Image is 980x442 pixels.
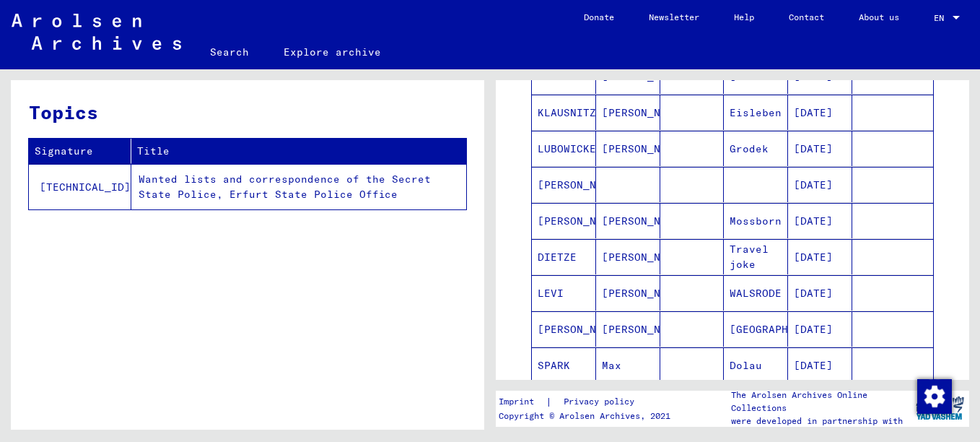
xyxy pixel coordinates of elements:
[131,164,466,209] td: Wanted lists and correspondence of the Secret State Police, Erfurt State Police Office
[788,239,852,274] mat-cell: [DATE]
[532,203,596,238] mat-cell: [PERSON_NAME]
[788,203,852,238] mat-cell: [DATE]
[724,311,788,347] mat-cell: [GEOGRAPHIC_DATA]
[788,167,852,202] mat-cell: [DATE]
[596,347,660,383] mat-cell: Max
[788,275,852,311] mat-cell: [DATE]
[12,14,181,50] img: Arolsen_neg.svg
[788,131,852,166] mat-cell: [DATE]
[724,131,788,166] mat-cell: Grodek
[788,347,852,383] mat-cell: [DATE]
[532,275,596,311] mat-cell: LEVI
[788,95,852,130] mat-cell: [DATE]
[596,95,660,130] mat-cell: [PERSON_NAME]
[532,167,596,202] mat-cell: [PERSON_NAME]
[724,203,788,238] mat-cell: Mossborn
[596,131,660,166] mat-cell: [PERSON_NAME]
[724,347,788,383] mat-cell: Dolau
[532,131,596,166] mat-cell: LUBOWICKE
[29,139,131,164] th: Signature
[193,35,266,69] a: Search
[731,415,910,428] p: were developed in partnership with
[532,311,596,347] mat-cell: [PERSON_NAME]
[266,35,398,69] a: Explore archive
[29,98,465,126] h3: Topics
[596,239,660,274] mat-cell: [PERSON_NAME]
[596,275,660,311] mat-cell: [PERSON_NAME]
[724,239,788,274] mat-cell: Travel joke
[552,394,652,409] a: Privacy policy
[532,239,596,274] mat-cell: DIETZE
[29,164,131,209] td: [TECHNICAL_ID]
[532,347,596,383] mat-cell: SPARK
[546,394,552,409] font: |
[499,394,546,409] a: Imprint
[596,203,660,238] mat-cell: [PERSON_NAME]
[532,95,596,130] mat-cell: KLAUSNITZ
[934,13,950,23] span: EN
[788,311,852,347] mat-cell: [DATE]
[724,95,788,130] mat-cell: Eisleben
[596,311,660,347] mat-cell: [PERSON_NAME]
[913,390,967,426] img: yv_logo.png
[131,139,466,164] th: Title
[724,275,788,311] mat-cell: WALSRODE
[731,389,910,415] p: The Arolsen Archives Online Collections
[499,409,670,422] p: Copyright © Arolsen Archives, 2021
[917,379,952,414] img: Zustimmung ändern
